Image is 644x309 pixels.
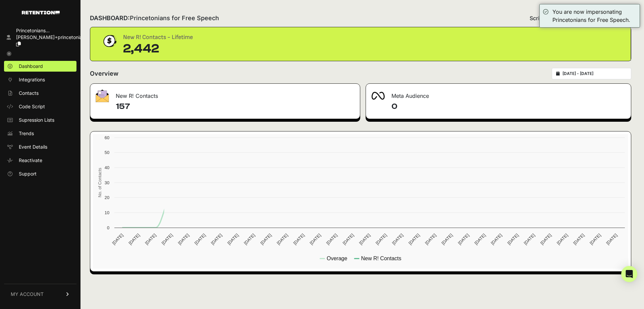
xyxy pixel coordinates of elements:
[4,142,76,152] a: Event Details
[366,84,631,104] div: Meta Audience
[105,210,109,215] text: 10
[523,233,536,246] text: [DATE]
[4,25,76,49] a: Princetonians... [PERSON_NAME]+princetonian...
[194,233,207,246] text: [DATE]
[292,233,305,246] text: [DATE]
[123,42,193,55] div: 2,442
[19,130,34,137] span: Trends
[4,284,76,304] a: MY ACCOUNT
[457,233,470,246] text: [DATE]
[556,233,569,246] text: [DATE]
[105,195,109,200] text: 20
[589,233,602,246] text: [DATE]
[4,74,76,85] a: Integrations
[424,233,437,246] text: [DATE]
[105,180,109,185] text: 30
[621,266,637,282] div: Open Intercom Messenger
[552,8,636,24] div: You are now impersonating Princetonians for Free Speech.
[116,101,355,112] h4: 157
[342,233,355,246] text: [DATE]
[161,233,174,246] text: [DATE]
[144,233,157,246] text: [DATE]
[11,291,44,298] span: MY ACCOUNT
[19,117,54,123] span: Supression Lists
[123,33,193,42] div: New R! Contacts - Lifetime
[19,144,47,150] span: Event Details
[408,233,421,246] text: [DATE]
[127,233,141,246] text: [DATE]
[325,233,338,246] text: [DATE]
[22,11,60,14] img: Retention.com
[19,76,45,83] span: Integrations
[90,84,360,104] div: New R! Contacts
[19,103,45,110] span: Code Script
[4,61,76,72] a: Dashboard
[105,165,109,170] text: 40
[226,233,239,246] text: [DATE]
[105,150,109,155] text: 50
[97,168,102,197] text: No. of Contacts
[358,233,371,246] text: [DATE]
[361,256,401,261] text: New R! Contacts
[19,63,43,70] span: Dashboard
[16,34,89,40] span: [PERSON_NAME]+princetonian...
[111,233,124,246] text: [DATE]
[90,13,219,23] h2: DASHBOARD:
[506,233,520,246] text: [DATE]
[4,88,76,99] a: Contacts
[375,233,388,246] text: [DATE]
[259,233,272,246] text: [DATE]
[391,233,404,246] text: [DATE]
[440,233,453,246] text: [DATE]
[4,155,76,166] a: Reactivate
[391,101,626,112] h4: 0
[327,256,347,261] text: Overage
[4,101,76,112] a: Code Script
[16,27,89,34] div: Princetonians...
[90,69,118,78] h2: Overview
[276,233,289,246] text: [DATE]
[19,157,42,164] span: Reactivate
[4,115,76,125] a: Supression Lists
[309,233,322,246] text: [DATE]
[243,233,256,246] text: [DATE]
[474,233,487,246] text: [DATE]
[96,89,109,102] img: fa-envelope-19ae18322b30453b285274b1b8af3d052b27d846a4fbe8435d1a52b978f639a2.png
[4,128,76,139] a: Trends
[130,14,219,22] span: Princetonians for Free Speech
[605,233,618,246] text: [DATE]
[490,233,503,246] text: [DATE]
[105,135,109,140] text: 60
[19,170,37,177] span: Support
[539,233,552,246] text: [DATE]
[371,92,385,100] img: fa-meta-2f981b61bb99beabf952f7030308934f19ce035c18b003e963880cc3fabeebb7.png
[177,233,190,246] text: [DATE]
[101,33,118,49] img: dollar-coin-05c43ed7efb7bc0c12610022525b4bbbb207c7efeef5aecc26f025e68dcafac9.png
[530,14,561,22] span: Script status
[210,233,223,246] text: [DATE]
[19,90,39,96] span: Contacts
[572,233,585,246] text: [DATE]
[4,168,76,179] a: Support
[107,225,109,230] text: 0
